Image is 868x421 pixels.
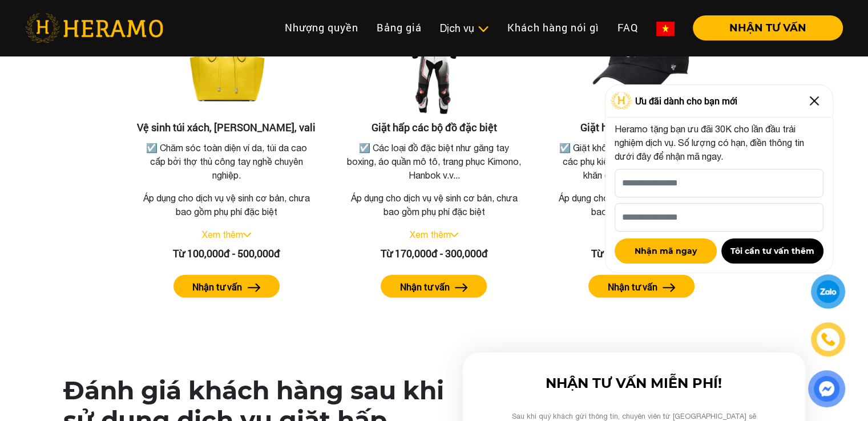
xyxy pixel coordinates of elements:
[202,229,243,240] a: Xem thêm
[693,15,843,41] button: NHẬN TƯ VẤN
[551,275,732,298] a: Nhận tư vấn arrow
[136,122,317,134] h3: Vệ sinh túi xách, [PERSON_NAME], vali
[635,94,737,108] span: Ưu đãi dành cho bạn mới
[440,21,489,36] div: Dịch vụ
[656,22,675,36] img: vn-flag.png
[276,15,368,40] a: Nhượng quyền
[455,284,468,292] img: arrow
[368,15,431,40] a: Bảng giá
[498,15,608,40] a: Khách hàng nói gì
[615,238,717,264] button: Nhận mã ngay
[805,92,823,110] img: Close
[553,141,730,182] p: ☑️ Giặt khô, chăm sóc tỉ mỉ từng chi tiết các phụ kiện đi kèm như cà vạt, dây nịt, khăn choàng cổ...
[663,284,676,292] img: arrow
[607,280,657,294] label: Nhận tư vấn
[399,280,449,294] label: Nhận tư vấn
[615,122,823,163] p: Heramo tặng bạn ưu đãi 30K cho lần đầu trải nghiệm dịch vụ. Số lượng có hạn, điền thông tin dưới ...
[506,375,762,392] h3: NHẬN TƯ VẤN MIỄN PHÍ!
[377,7,491,122] img: Giặt hấp các bộ đồ đặc biệt
[136,275,317,298] a: Nhận tư vấn arrow
[344,191,525,218] p: Áp dụng cho dịch vụ vệ sinh cơ bản, chưa bao gồm phụ phí đặc biệt
[344,246,525,261] div: Từ 170,000đ - 300,000đ
[551,191,732,218] p: Áp dụng cho dịch vụ vệ sinh cơ bản, chưa bao gồm phụ phí đặc biệt
[136,246,317,261] div: Từ 100,000đ - 500,000đ
[477,23,489,35] img: subToggleIcon
[409,229,450,240] a: Xem thêm
[611,92,632,110] img: Logo
[344,122,525,134] h3: Giặt hấp các bộ đồ đặc biệt
[248,284,261,292] img: arrow
[551,122,732,134] h3: Giặt hấp các phụ kiện khác
[450,233,458,237] img: arrow_down.svg
[169,7,284,122] img: Vệ sinh túi xách, balo, vali
[811,322,845,357] a: phone-icon
[551,246,732,261] div: Từ 45,000đ - 120,000đ
[721,238,823,264] button: Tôi cần tư vấn thêm
[243,233,251,237] img: arrow_down.svg
[684,23,843,33] a: NHẬN TƯ VẤN
[25,13,163,43] img: heramo-logo.png
[192,280,242,294] label: Nhận tư vấn
[136,191,317,218] p: Áp dụng cho dịch vụ vệ sinh cơ bản, chưa bao gồm phụ phí đặc biệt
[138,141,315,182] p: ☑️ Chăm sóc toàn diện ví da, túi da cao cấp bởi thợ thủ công tay nghề chuyên nghiệp.
[821,333,835,346] img: phone-icon
[346,141,523,182] p: ☑️ Các loại đồ đặc biệt như găng tay boxing, áo quần mô tô, trang phục Kimono, Hanbok v.v...
[584,7,699,122] img: Giặt hấp các phụ kiện khác
[381,275,487,298] button: Nhận tư vấn
[608,15,647,40] a: FAQ
[344,275,525,298] a: Nhận tư vấn arrow
[588,275,695,298] button: Nhận tư vấn
[173,275,280,298] button: Nhận tư vấn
